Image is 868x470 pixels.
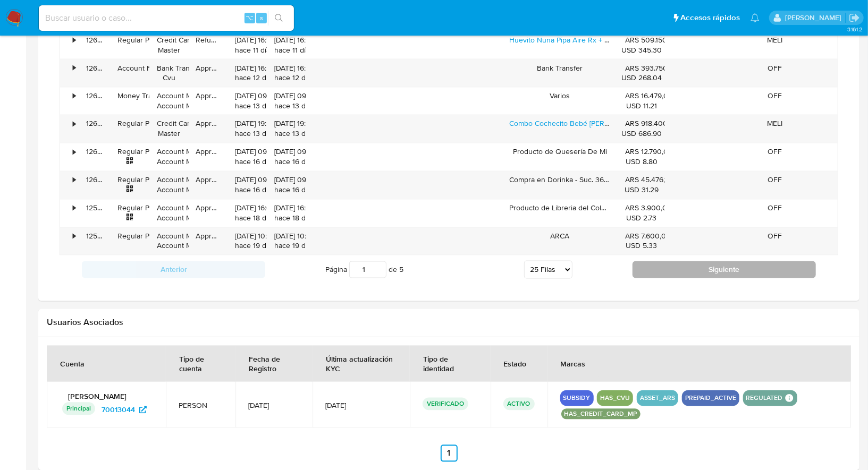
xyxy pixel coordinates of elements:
[785,13,845,23] p: lautaro.chamorro@mercadolibre.com
[39,11,294,25] input: Buscar usuario o caso...
[847,25,863,33] span: 3.161.2
[849,12,860,23] a: Salir
[246,13,254,23] span: ⌥
[47,318,851,328] h2: Usuarios Asociados
[268,11,290,25] button: search-icon
[751,13,760,22] a: Notificaciones
[260,13,263,23] span: s
[680,12,740,23] span: Accesos rápidos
